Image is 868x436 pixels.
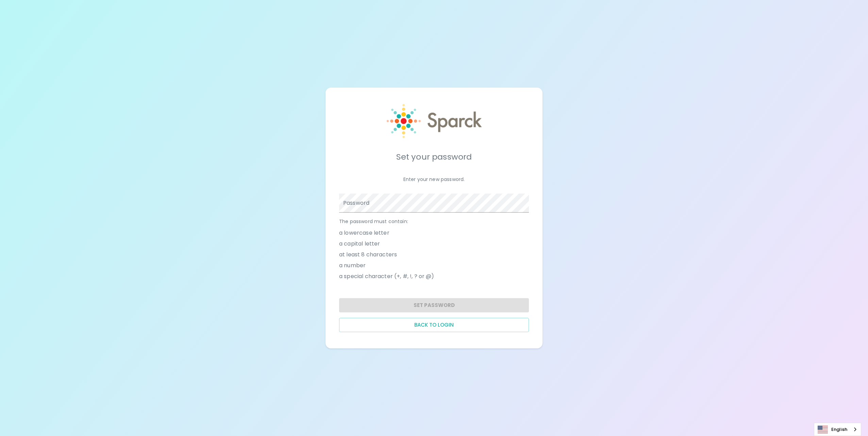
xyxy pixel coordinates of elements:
[339,240,380,248] span: a capital letter
[339,272,434,280] span: a special character (+, #, !, ? or @)
[814,423,861,436] a: English
[339,229,389,237] span: a lowercase letter
[814,423,861,436] aside: Language selected: English
[339,151,529,162] h5: Set your password
[387,104,482,138] img: Sparck logo
[339,176,529,183] p: Enter your new password.
[339,318,529,332] button: Back to login
[814,423,861,436] div: Language
[339,251,397,259] span: at least 8 characters
[339,218,529,225] p: The password must contain:
[339,261,366,270] span: a number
